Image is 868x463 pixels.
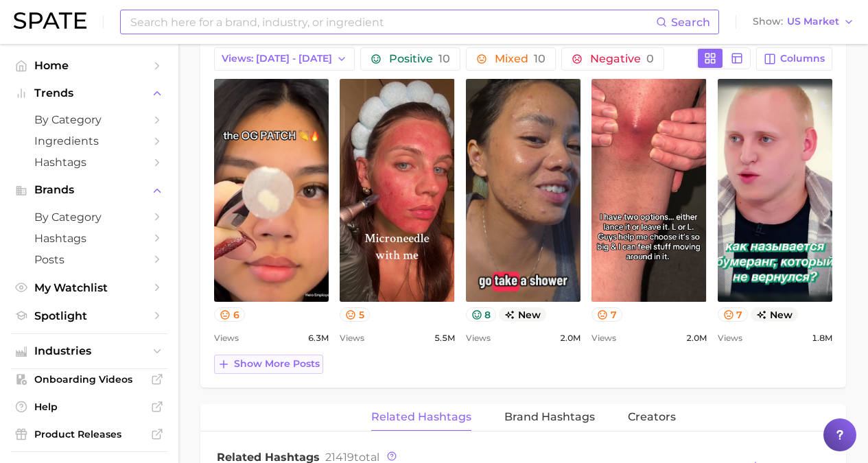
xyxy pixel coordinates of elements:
a: Spotlight [11,305,167,327]
span: Hashtags [34,232,144,245]
button: Trends [11,83,167,104]
span: by Category [34,113,144,126]
button: Columns [756,47,832,71]
span: 0 [646,52,654,65]
span: 5.5m [434,330,455,346]
span: Views [591,330,616,346]
span: Views [214,330,239,346]
span: Related Hashtags [371,411,471,423]
a: Ingredients [11,130,167,152]
span: Onboarding Videos [34,373,144,385]
span: 2.0m [686,330,707,346]
span: 10 [534,52,546,65]
span: Ingredients [34,134,144,147]
span: Posts [34,253,144,266]
span: new [751,307,798,322]
span: Views [340,330,364,346]
button: Show more posts [214,355,323,374]
span: Trends [34,87,144,99]
a: Home [11,55,167,76]
span: Help [34,401,144,413]
span: My Watchlist [34,281,144,294]
span: by Category [34,211,144,224]
img: SPATE [14,12,86,29]
span: 10 [438,52,450,65]
span: Views: [DATE] - [DATE] [222,53,332,64]
a: by Category [11,109,167,130]
span: new [499,307,546,322]
span: Negative [590,54,654,64]
a: My Watchlist [11,277,167,298]
button: Views: [DATE] - [DATE] [214,47,355,71]
button: Brands [11,180,167,200]
span: Views [718,330,742,346]
span: Brands [34,184,144,196]
span: US Market [787,18,839,25]
span: 6.3m [308,330,329,346]
a: Product Releases [11,424,167,444]
span: Columns [780,53,825,64]
button: 7 [591,307,622,322]
span: 2.0m [560,330,580,346]
button: 8 [466,307,497,322]
button: ShowUS Market [749,13,858,31]
span: Views [466,330,491,346]
span: Hashtags [34,156,144,169]
span: Product Releases [34,428,144,440]
button: 5 [340,307,370,322]
a: Posts [11,249,167,270]
a: Help [11,396,167,417]
span: Mixed [495,54,546,64]
a: Onboarding Videos [11,369,167,390]
input: Search here for a brand, industry, or ingredient [129,10,656,34]
span: Home [34,59,144,72]
span: Show more posts [234,358,320,370]
span: Show [753,18,783,25]
button: Industries [11,341,167,361]
span: Search [671,16,710,29]
span: Spotlight [34,309,144,322]
button: 7 [718,307,749,322]
span: Creators [628,411,676,423]
span: 1.8m [812,330,832,346]
span: Positive [389,54,450,64]
a: Hashtags [11,152,167,173]
span: Industries [34,345,144,357]
a: Hashtags [11,228,167,249]
span: Brand Hashtags [504,411,595,423]
button: 6 [214,307,245,322]
a: by Category [11,206,167,228]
